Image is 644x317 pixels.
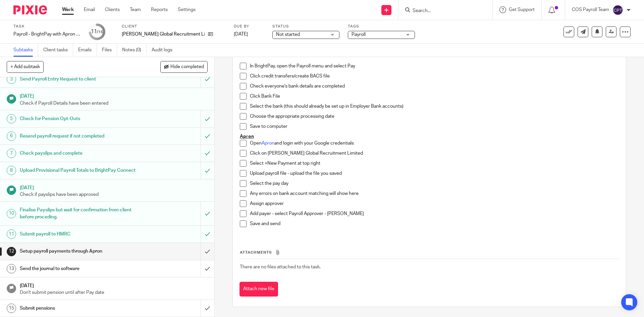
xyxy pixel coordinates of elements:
[102,44,117,57] a: Files
[7,74,16,84] div: 3
[7,166,16,175] div: 8
[250,150,619,157] p: Click on [PERSON_NAME] Global Recruitment Limited
[250,160,619,167] p: Select +New Payment at top right
[122,31,205,38] p: [PERSON_NAME] Global Recruitment Limited
[272,24,339,29] label: Status
[97,30,103,34] small: /15
[250,93,619,100] p: Click Bank File
[250,190,619,197] p: Any errors on bank account matching will show here
[234,24,264,29] label: Due by
[509,7,535,12] span: Get Support
[7,264,16,273] div: 13
[240,251,272,254] span: Attachments
[262,141,274,146] a: Apron
[13,5,47,14] img: Pixie
[20,91,208,100] h1: [DATE]
[20,264,136,274] h1: Send the journal to software
[250,210,619,217] p: Add payer - select Payroll Approver - [PERSON_NAME]
[240,265,321,269] span: There are no files attached to this task.
[20,191,208,198] p: Check if payslips have been approved
[20,100,208,107] p: Check if Payroll Details have been entered
[151,6,168,13] a: Reports
[7,229,16,239] div: 11
[84,6,95,13] a: Email
[20,148,136,158] h1: Check payslips and complete
[20,303,136,313] h1: Submit pensions
[348,24,415,29] label: Tags
[130,6,141,13] a: Team
[122,44,147,57] a: Notes (0)
[13,24,80,29] label: Task
[170,64,204,70] span: Hide completed
[20,229,136,239] h1: Submit payroll to HMRC
[250,220,619,227] p: Save and send
[612,5,623,15] img: svg%3E
[20,246,136,256] h1: Setup payroll payments through Apron
[7,131,16,141] div: 6
[178,6,196,13] a: Settings
[20,205,136,222] h1: Finalise Payslips but wait for confirmation from client before proceding.
[7,247,16,256] div: 12
[250,123,619,130] p: Save to computer
[234,32,248,37] span: [DATE]
[7,209,16,218] div: 10
[572,6,609,13] p: COS Payroll Team
[250,200,619,207] p: Assign approver
[412,8,472,14] input: Search
[250,140,619,147] p: Open and login with your Google credentials
[250,170,619,177] p: Upload payroll file - upload the file you saved
[78,44,97,57] a: Emails
[122,24,225,29] label: Client
[105,6,120,13] a: Clients
[250,63,619,69] p: In BrightPay, open the Payroll menu and select Pay
[20,74,136,84] h1: Send Payroll Entry Request to client
[13,44,38,57] a: Subtasks
[7,304,16,313] div: 15
[240,134,254,139] u: Apron
[20,131,136,141] h1: Resend payroll request if not completed
[20,165,136,175] h1: Upload Provisional Payroll Totals to BrightPay Connect
[13,31,80,38] div: Payroll - BrightPay with Apron Douglas Scott - pay day 30th - August 2025
[250,180,619,187] p: Select the pay day
[20,114,136,124] h1: Check for Pension Opt-Outs
[62,6,74,13] a: Work
[250,103,619,110] p: Select the bank (this should already be set up in Employer Bank accounts)
[7,114,16,123] div: 5
[250,73,619,80] p: Click credit transfers/create BACS file
[152,44,177,57] a: Audit logs
[43,44,73,57] a: Client tasks
[20,183,208,191] h1: [DATE]
[160,61,208,72] button: Hide completed
[91,28,103,36] div: 11
[13,31,80,38] div: Payroll - BrightPay with Apron [PERSON_NAME] - pay day [DATE]
[20,281,208,289] h1: [DATE]
[20,289,208,296] p: Don't submit pension until after Pay date
[352,32,366,37] span: Payroll
[250,113,619,120] p: Choose the appropriate processing date
[7,149,16,158] div: 7
[276,32,300,37] span: Not started
[250,83,619,90] p: Check everyone's bank details are completed
[7,61,44,72] button: + Add subtask
[239,282,278,297] button: Attach new file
